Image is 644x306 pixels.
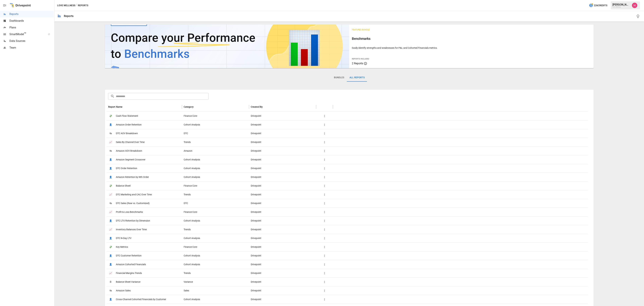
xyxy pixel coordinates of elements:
[249,112,316,120] div: Drivepoint
[108,245,113,250] span: 💸
[184,105,194,108] div: Category
[182,120,249,129] div: Cohort Analysis
[108,140,113,145] span: 📈
[108,236,113,241] span: 👤
[9,39,54,43] span: Data Sources
[9,26,54,30] span: Plans
[352,29,370,31] span: Featured Bundle
[116,295,166,304] span: Cross-Channel Cohorted Financials by Customer
[331,74,347,82] button: Bundles
[249,225,316,234] div: Drivepoint
[108,210,113,215] span: 📈
[116,112,138,120] span: Cash Flow Statement
[249,164,316,173] div: Drivepoint
[116,190,152,199] span: DTC Marketing and CAC Over Time
[182,295,249,304] div: Cohort Analysis
[182,225,249,234] div: Trends
[347,74,367,82] button: All Reports
[352,58,369,60] span: Reports Included
[57,3,75,8] button: Love Wellness
[182,216,249,225] div: Cohort Analysis
[108,297,113,302] span: 👤
[249,269,316,277] div: Drivepoint
[182,234,249,243] div: Cohort Analysis
[249,260,316,269] div: Drivepoint
[182,190,249,199] div: Trends
[108,201,113,206] span: 🛍
[352,62,363,65] span: 2 Reports
[249,129,316,138] div: Drivepoint
[9,46,54,50] span: Team
[24,32,26,36] span: ™
[182,208,249,216] div: Finance Core
[116,147,142,155] span: Amazon AOV Breakdown
[108,166,113,171] span: 👤
[116,120,142,129] span: Amazon Order Retention
[249,277,316,286] div: Drivepoint
[108,271,113,276] span: 📈
[116,260,146,269] span: Amazon Cohorted Financials
[249,216,316,225] div: Drivepoint
[249,181,316,190] div: Drivepoint
[116,234,131,243] span: DTC N-Day LTV
[116,199,150,208] span: DTC Sales (Raw vs. Customized)
[116,286,131,295] span: Amazon Sales
[116,138,145,146] span: Sales By Channel Over Time
[76,3,77,8] div: /
[194,104,199,109] button: Sort
[9,12,54,16] span: Reports
[9,32,44,36] span: SmartModel
[182,286,249,295] div: Sales
[108,192,113,197] span: 📈
[182,251,249,260] div: Cohort Analysis
[249,120,316,129] div: Drivepoint
[108,122,113,127] span: 👤
[182,269,249,277] div: Trends
[116,243,128,251] span: Key Metrics
[182,173,249,181] div: Cohort Analysis
[116,182,131,190] span: Balance Sheet
[182,138,249,146] div: Trends
[182,181,249,190] div: Finance Core
[116,164,137,173] span: DTC Order Retention
[108,183,113,188] span: 💸
[632,3,637,8] img: Hayley Rovet
[249,138,316,146] div: Drivepoint
[116,278,140,286] span: Balance Sheet Variance
[116,155,145,164] span: Amazon Segment Crossover
[182,199,249,208] div: DTC
[182,277,249,286] div: Variance
[108,288,113,293] span: 🛍
[108,218,113,223] span: 👤
[182,164,249,173] div: Cohort Analysis
[116,129,138,138] span: DTC AOV Breakdown
[182,112,249,120] div: Finance Core
[108,279,113,285] span: 🗓
[116,208,143,216] span: Profit & Loss Benchmarks
[116,216,150,225] span: DTC LTV/Retention by Dimension
[9,19,54,23] span: Dashboards
[182,155,249,164] div: Cohort Analysis
[594,3,607,8] span: 226 Credits
[249,243,316,251] div: Drivepoint
[108,105,123,108] div: Report Name
[630,1,639,10] button: Hayley Rovet
[108,157,113,162] span: 👤
[64,14,73,18] div: Reports
[249,155,316,164] div: Drivepoint
[123,104,127,109] button: Sort
[249,146,316,155] div: Drivepoint
[612,3,630,6] div: [PERSON_NAME]
[249,295,316,304] div: Drivepoint
[352,36,591,41] h6: Benchmarks
[249,234,316,243] div: Drivepoint
[249,199,316,208] div: Drivepoint
[116,173,149,181] span: Amazon Retention by Nth Order
[108,262,113,267] span: 👤
[182,146,249,155] div: Amazon
[249,173,316,181] div: Drivepoint
[108,148,113,154] span: 🛍
[116,269,142,277] span: Financial Margins Trends
[105,25,349,68] img: video thumbnail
